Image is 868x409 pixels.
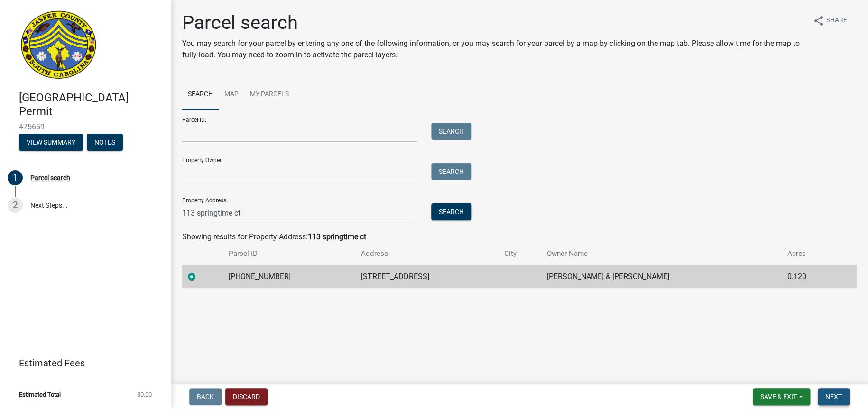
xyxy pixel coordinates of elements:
[431,123,471,140] button: Search
[189,388,222,405] button: Back
[499,243,541,265] th: City
[813,15,824,27] i: share
[19,391,61,398] span: Estimated Total
[223,265,355,288] td: [PHONE_NUMBER]
[825,393,842,400] span: Next
[355,243,499,265] th: Address
[431,163,471,180] button: Search
[308,232,366,241] strong: 113 springtime ct
[541,243,782,265] th: Owner Name
[8,170,23,185] div: 1
[87,139,123,146] wm-modal-confirm: Notes
[782,243,836,265] th: Acres
[182,231,857,243] div: Showing results for Property Address:
[782,265,836,288] td: 0.120
[19,139,83,146] wm-modal-confirm: Summary
[225,388,268,405] button: Discard
[753,388,810,405] button: Save & Exit
[219,80,244,110] a: Map
[30,174,70,181] div: Parcel search
[19,10,98,81] img: Jasper County, South Carolina
[8,198,23,213] div: 2
[197,393,214,400] span: Back
[87,134,123,151] button: Notes
[19,91,163,118] h4: [GEOGRAPHIC_DATA] Permit
[182,38,805,61] p: You may search for your parcel by entering any one of the following information, or you may searc...
[826,15,847,27] span: Share
[19,122,152,131] span: 475659
[760,393,797,400] span: Save & Exit
[355,265,499,288] td: [STREET_ADDRESS]
[223,243,355,265] th: Parcel ID
[182,80,219,110] a: Search
[8,354,156,373] a: Estimated Fees
[244,80,295,110] a: My Parcels
[541,265,782,288] td: [PERSON_NAME] & [PERSON_NAME]
[818,388,850,405] button: Next
[19,134,83,151] button: View Summary
[137,391,152,398] span: $0.00
[805,11,855,30] button: shareShare
[182,11,805,34] h1: Parcel search
[431,203,471,220] button: Search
